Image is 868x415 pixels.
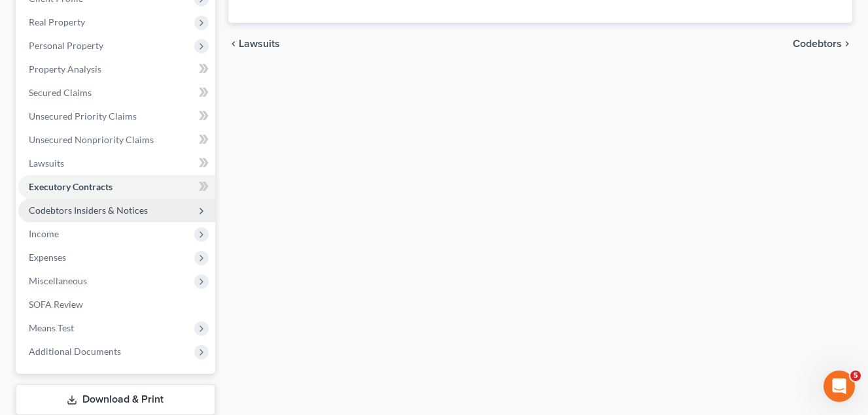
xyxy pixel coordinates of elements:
[29,40,103,51] span: Personal Property
[18,175,215,199] a: Executory Contracts
[29,322,74,333] span: Means Test
[29,346,121,357] span: Additional Documents
[793,39,842,49] span: Codebtors
[29,134,154,145] span: Unsecured Nonpriority Claims
[18,81,215,105] a: Secured Claims
[228,39,280,49] button: chevron_left Lawsuits
[18,293,215,316] a: SOFA Review
[29,87,92,98] span: Secured Claims
[793,39,852,49] button: Codebtors chevron_right
[18,128,215,152] a: Unsecured Nonpriority Claims
[29,110,137,122] span: Unsecured Priority Claims
[29,299,83,310] span: SOFA Review
[29,181,113,192] span: Executory Contracts
[29,63,101,75] span: Property Analysis
[29,228,59,239] span: Income
[239,39,280,49] span: Lawsuits
[18,152,215,175] a: Lawsuits
[842,39,852,49] i: chevron_right
[18,58,215,81] a: Property Analysis
[29,205,148,216] span: Codebtors Insiders & Notices
[29,252,66,263] span: Expenses
[228,39,239,49] i: chevron_left
[850,371,861,381] span: 5
[29,158,64,169] span: Lawsuits
[824,371,855,402] iframe: Intercom live chat
[18,105,215,128] a: Unsecured Priority Claims
[29,275,87,286] span: Miscellaneous
[16,384,215,415] a: Download & Print
[29,16,85,27] span: Real Property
